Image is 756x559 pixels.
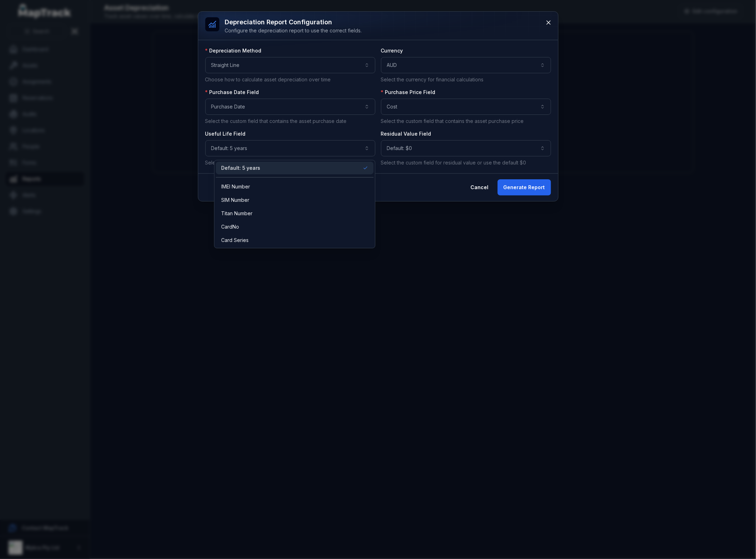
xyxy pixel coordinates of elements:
[221,164,261,172] span: Default: 5 years
[214,160,376,248] div: Default: 5 years
[221,197,250,204] span: SIM Number
[221,237,249,244] span: Card Series
[205,140,375,156] button: Default: 5 years
[221,183,250,190] span: IMEI Number
[221,223,239,230] span: CardNo
[221,210,253,217] span: Titan Number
